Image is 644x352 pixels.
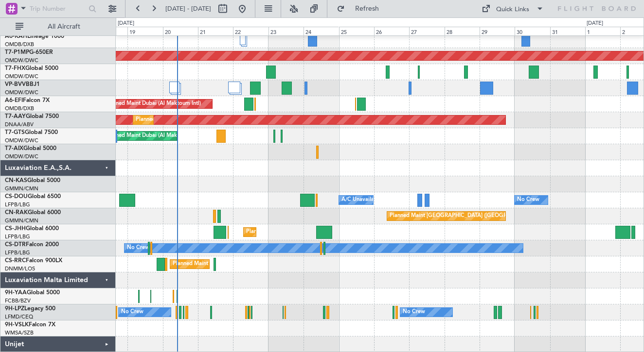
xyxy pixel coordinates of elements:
[5,226,59,232] a: CS-JHHGlobal 6000
[5,233,30,240] a: LFPB/LBG
[5,146,23,151] span: T7-AIX
[163,27,198,35] div: 20
[332,1,391,17] button: Refresh
[5,73,38,80] a: OMDW/DWC
[5,185,38,192] a: GMMN/CMN
[5,290,60,296] a: 9H-YAAGlobal 5000
[390,209,543,223] div: Planned Maint [GEOGRAPHIC_DATA] ([GEOGRAPHIC_DATA])
[5,242,26,248] span: CS-DTR
[5,98,23,103] span: A6-EFI
[5,98,50,103] a: A6-EFIFalcon 7X
[5,66,58,71] a: T7-FHXGlobal 5000
[5,313,33,320] a: LFMD/CEQ
[587,19,603,28] div: [DATE]
[585,27,620,35] div: 1
[5,217,38,224] a: GMMN/CMN
[5,130,25,135] span: T7-GTS
[5,114,26,119] span: T7-AAY
[5,258,62,264] a: CS-RRCFalcon 900LX
[5,137,38,144] a: OMDW/DWC
[5,178,27,184] span: CN-KAS
[550,27,585,35] div: 31
[374,27,409,35] div: 26
[5,82,40,87] a: VP-BVVBBJ1
[5,34,64,39] a: A6-KAHLineage 1000
[5,306,24,312] span: 9H-LPZ
[118,19,134,28] div: [DATE]
[246,225,399,239] div: Planned Maint [GEOGRAPHIC_DATA] ([GEOGRAPHIC_DATA])
[5,82,26,87] span: VP-BVV
[5,178,60,184] a: CN-KASGlobal 5000
[304,27,339,35] div: 24
[25,23,103,30] span: All Aircraft
[30,1,86,16] input: Trip Number
[136,113,232,127] div: Planned Maint Dubai (Al Maktoum Intl)
[5,210,28,216] span: CN-RAK
[5,329,34,336] a: WMSA/SZB
[121,305,143,319] div: No Crew
[198,27,233,35] div: 21
[5,194,61,200] a: CS-DOUGlobal 6500
[5,50,29,55] span: T7-P1MP
[5,153,38,160] a: OMDW/DWC
[5,258,26,264] span: CS-RRC
[5,194,28,200] span: CS-DOU
[480,27,515,35] div: 29
[496,5,529,15] div: Quick Links
[339,27,374,35] div: 25
[268,27,304,35] div: 23
[409,27,444,35] div: 27
[5,322,55,328] a: 9H-VSLKFalcon 7X
[5,226,26,232] span: CS-JHH
[445,27,480,35] div: 28
[127,27,162,35] div: 19
[347,5,388,12] span: Refresh
[5,249,30,256] a: LFPB/LBG
[5,201,30,208] a: LFPB/LBG
[5,41,34,48] a: OMDB/DXB
[5,114,59,119] a: T7-AAYGlobal 7500
[5,89,38,96] a: OMDW/DWC
[5,322,29,328] span: 9H-VSLK
[165,4,211,13] span: [DATE] - [DATE]
[403,305,425,319] div: No Crew
[105,129,201,143] div: Planned Maint Dubai (Al Maktoum Intl)
[5,66,25,71] span: T7-FHX
[5,146,56,151] a: T7-AIXGlobal 5000
[517,193,539,207] div: No Crew
[5,265,35,272] a: DNMM/LOS
[5,57,38,64] a: OMDW/DWC
[5,50,53,55] a: T7-P1MPG-650ER
[5,121,34,128] a: DNAA/ABV
[233,27,268,35] div: 22
[5,105,34,112] a: OMDB/DXB
[5,210,61,216] a: CN-RAKGlobal 6000
[11,19,106,34] button: All Aircraft
[5,242,59,248] a: CS-DTRFalcon 2000
[5,290,27,296] span: 9H-YAA
[515,27,550,35] div: 30
[5,34,27,39] span: A6-KAH
[173,257,326,271] div: Planned Maint [GEOGRAPHIC_DATA] ([GEOGRAPHIC_DATA])
[5,130,58,135] a: T7-GTSGlobal 7500
[127,241,149,255] div: No Crew
[5,306,55,312] a: 9H-LPZLegacy 500
[5,297,31,304] a: FCBB/BZV
[105,97,201,111] div: Planned Maint Dubai (Al Maktoum Intl)
[341,193,382,207] div: A/C Unavailable
[477,1,549,17] button: Quick Links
